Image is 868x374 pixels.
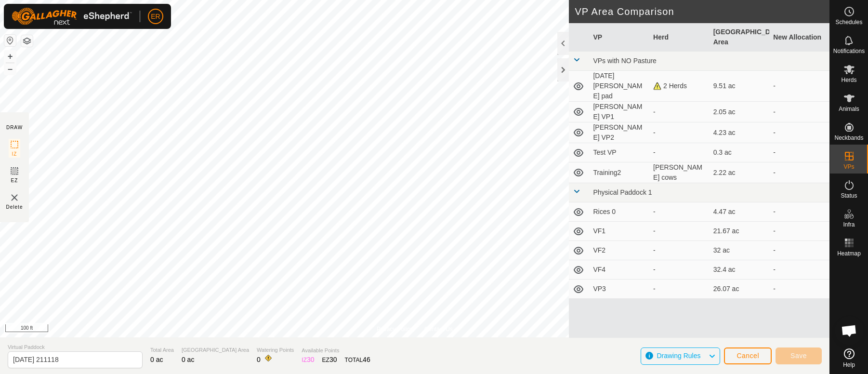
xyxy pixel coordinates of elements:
[843,164,854,170] span: VPs
[257,346,294,354] span: Watering Points
[769,143,829,162] td: -
[653,265,706,275] div: -
[589,202,649,222] td: Rices 0
[12,8,132,25] img: Gallagher Logo
[589,23,649,52] th: VP
[769,280,829,299] td: -
[835,19,862,25] span: Schedules
[4,51,16,62] button: +
[21,35,33,47] button: Map Layers
[653,245,706,255] div: -
[769,241,829,260] td: -
[710,260,770,280] td: 32.4 ac
[593,188,652,196] span: Physical Paddock 1
[589,162,649,183] td: Training2
[589,71,649,102] td: [DATE] [PERSON_NAME] pad
[769,23,829,52] th: New Allocation
[841,77,856,83] span: Herds
[4,63,16,75] button: –
[710,241,770,260] td: 32 ac
[8,343,143,351] span: Virtual Paddock
[589,280,649,299] td: VP3
[769,162,829,183] td: -
[769,122,829,143] td: -
[833,48,865,54] span: Notifications
[257,356,261,363] span: 0
[182,356,194,363] span: 0 ac
[653,162,706,183] div: [PERSON_NAME] cows
[657,352,700,360] span: Drawing Rules
[6,203,23,211] span: Delete
[182,346,249,354] span: [GEOGRAPHIC_DATA] Area
[710,23,770,52] th: [GEOGRAPHIC_DATA] Area
[12,150,17,158] span: IZ
[653,207,706,217] div: -
[9,192,20,203] img: VP
[769,222,829,241] td: -
[302,355,314,365] div: IZ
[589,102,649,122] td: [PERSON_NAME] VP1
[649,23,710,52] th: Herd
[837,251,861,256] span: Heatmap
[593,57,657,65] span: VPs with NO Pasture
[834,135,863,141] span: Neckbands
[653,81,706,91] div: 2 Herds
[769,260,829,280] td: -
[589,143,649,162] td: Test VP
[589,122,649,143] td: [PERSON_NAME] VP2
[769,71,829,102] td: -
[150,356,163,363] span: 0 ac
[710,102,770,122] td: 2.05 ac
[150,346,174,354] span: Total Area
[710,122,770,143] td: 4.23 ac
[363,356,370,363] span: 46
[736,352,759,360] span: Cancel
[839,106,859,112] span: Animals
[769,102,829,122] td: -
[769,202,829,222] td: -
[790,352,807,360] span: Save
[710,143,770,162] td: 0.3 ac
[11,177,18,184] span: EZ
[653,284,706,294] div: -
[302,347,370,355] span: Available Points
[710,71,770,102] td: 9.51 ac
[653,226,706,236] div: -
[151,12,160,22] span: ER
[575,6,829,17] h2: VP Area Comparison
[329,356,337,363] span: 30
[4,35,16,46] button: Reset Map
[843,362,855,368] span: Help
[724,347,772,364] button: Cancel
[345,355,370,365] div: TOTAL
[6,124,23,131] div: DRAW
[589,260,649,280] td: VF4
[589,222,649,241] td: VF1
[710,280,770,299] td: 26.07 ac
[841,193,857,199] span: Status
[835,316,864,345] a: Open chat
[710,202,770,222] td: 4.47 ac
[322,355,337,365] div: EZ
[653,107,706,117] div: -
[710,162,770,183] td: 2.22 ac
[830,345,868,372] a: Help
[589,241,649,260] td: VF2
[307,356,315,363] span: 30
[424,325,453,334] a: Contact Us
[653,147,706,158] div: -
[377,325,413,334] a: Privacy Policy
[710,222,770,241] td: 21.67 ac
[776,347,822,364] button: Save
[843,222,855,227] span: Infra
[653,128,706,138] div: -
